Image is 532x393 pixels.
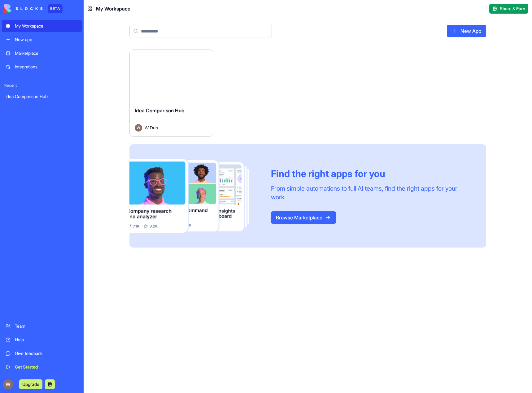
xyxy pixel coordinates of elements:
a: Idea Comparison HubAvatarW Dub [129,50,213,137]
a: My Workspace [2,20,82,32]
div: Idea Comparison Hub [6,93,78,100]
div: Marketplace [15,50,78,56]
div: New app [15,37,78,43]
span: Idea Comparison Hub [135,107,185,114]
a: Give feedback [2,347,82,360]
img: logo [4,4,43,13]
a: Marketplace [2,47,82,59]
a: Upgrade [19,381,42,387]
a: New App [447,25,486,37]
div: Give feedback [15,350,78,356]
button: Upgrade [19,379,42,389]
div: Integrations [15,64,78,70]
span: My Workspace [96,5,130,12]
div: Team [15,323,78,329]
span: Share & Earn [500,6,525,12]
div: My Workspace [15,23,78,29]
div: Help [15,337,78,343]
a: Idea Comparison Hub [2,90,82,103]
a: Help [2,334,82,346]
a: Integrations [2,61,82,73]
img: Avatar [135,124,142,132]
a: Team [2,320,82,332]
div: BETA [48,4,63,13]
div: From simple automations to full AI teams, find the right apps for your work [271,184,471,201]
button: Share & Earn [489,4,528,14]
img: Frame_181_egmpey.png [129,159,261,233]
span: W Dub [145,124,158,131]
a: Browse Marketplace [271,211,336,224]
a: Get Started [2,361,82,373]
span: Recent [2,83,82,88]
img: ACg8ocJ6kj_wgGJSYm9VtaC7o__rI_Dta_Rlduz_nnJixtpLo2JIaQ=s96-c [3,379,13,389]
a: New app [2,33,82,46]
a: BETA [4,4,63,13]
div: Find the right apps for you [271,168,471,179]
div: Get Started [15,364,78,370]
